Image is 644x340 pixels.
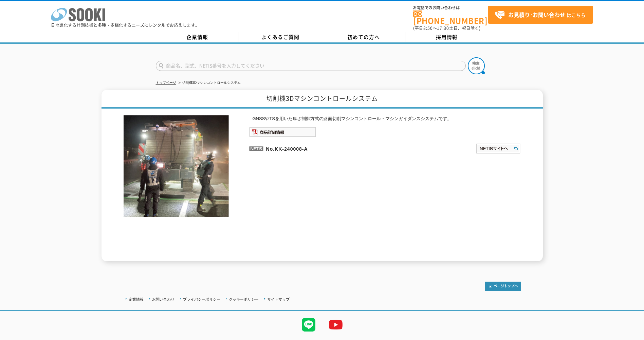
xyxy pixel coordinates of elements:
[249,140,410,156] p: No.KK-240008-A
[423,25,433,31] span: 8:50
[347,33,380,41] span: 初めての方へ
[253,115,521,122] p: GNSSやTSを用いた厚さ制御方式の路面切削マシンコントロール・マシンガイダンスシステムです。
[267,297,290,301] a: サイトマップ
[156,81,176,84] a: トップページ
[156,61,466,71] input: 商品名、型式、NETIS番号を入力してください
[229,297,259,301] a: クッキーポリシー
[476,143,521,154] img: NETISサイトへ
[322,311,349,338] img: YouTube
[249,131,316,136] a: 商品詳細情報システム
[488,6,593,24] a: お見積り･お問い合わせはこちら
[508,11,565,19] strong: お見積り･お問い合わせ
[405,32,489,42] a: 採用情報
[177,79,241,87] li: 切削機3Dマシンコントロールシステム
[485,282,521,291] img: トップページへ
[102,90,543,109] h1: 切削機3Dマシンコントロールシステム
[156,32,239,42] a: 企業情報
[437,25,449,31] span: 17:30
[152,297,174,301] a: お問い合わせ
[124,115,229,217] img: 切削機3Dマシンコントロールシステム
[295,311,322,338] img: LINE
[51,23,200,27] p: 日々進化する計測技術と多種・多様化するニーズにレンタルでお応えします。
[468,57,485,74] img: btn_search.png
[183,297,220,301] a: プライバシーポリシー
[495,10,586,20] span: はこちら
[249,127,316,137] img: 商品詳細情報システム
[413,25,480,31] span: (平日 ～ 土日、祝日除く)
[413,11,488,24] a: [PHONE_NUMBER]
[239,32,322,42] a: よくあるご質問
[129,297,144,301] a: 企業情報
[413,6,488,10] span: お電話でのお問い合わせは
[322,32,405,42] a: 初めての方へ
